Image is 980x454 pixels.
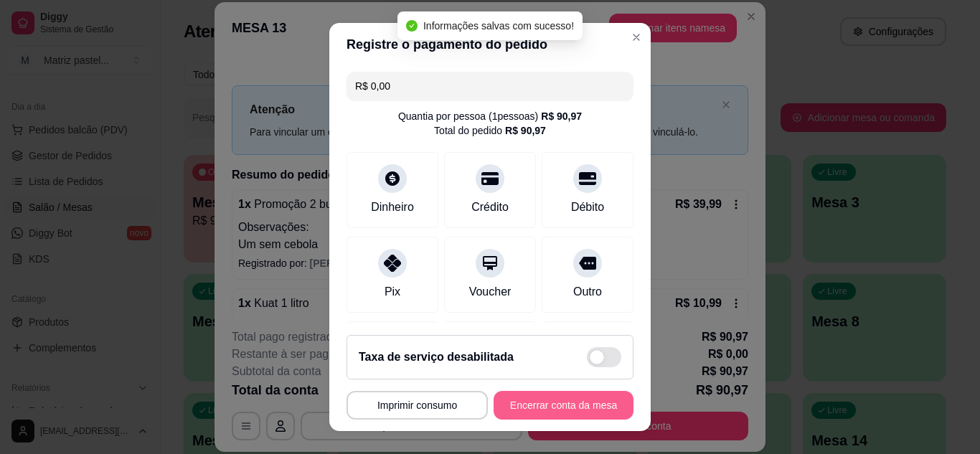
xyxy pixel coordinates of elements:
div: Quantia por pessoa ( 1 pessoas) [398,109,582,123]
button: Imprimir consumo [347,391,488,420]
h2: Taxa de serviço desabilitada [359,349,514,366]
div: Total do pedido [434,123,546,138]
button: Close [625,26,648,49]
input: Ex.: hambúrguer de cordeiro [355,72,625,100]
span: check-circle [406,20,418,32]
div: Crédito [471,199,509,216]
div: R$ 90,97 [541,109,582,123]
div: Débito [571,199,604,216]
span: Informações salvas com sucesso! [423,20,574,32]
button: Encerrar conta da mesa [494,391,633,420]
div: R$ 90,97 [505,123,546,138]
header: Registre o pagamento do pedido [329,23,651,66]
div: Pix [385,283,400,301]
div: Voucher [469,283,512,301]
div: Outro [573,283,602,301]
div: Dinheiro [371,199,414,216]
